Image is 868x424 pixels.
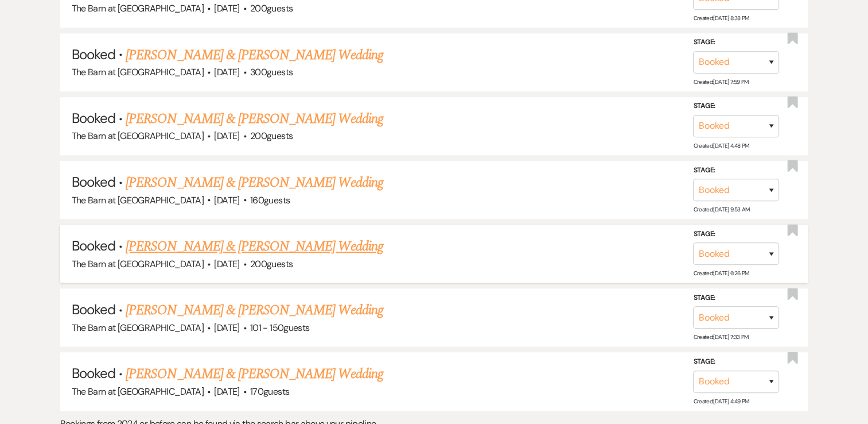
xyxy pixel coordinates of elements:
span: 200 guests [250,130,293,142]
a: [PERSON_NAME] & [PERSON_NAME] Wedding [126,236,383,257]
span: The Barn at [GEOGRAPHIC_DATA] [72,2,204,14]
label: Stage: [693,292,779,304]
label: Stage: [693,228,779,241]
span: 160 guests [250,194,290,206]
span: Created: [DATE] 4:48 PM [693,142,749,149]
span: Booked [72,45,115,63]
span: [DATE] [214,130,239,142]
a: [PERSON_NAME] & [PERSON_NAME] Wedding [126,172,383,193]
span: The Barn at [GEOGRAPHIC_DATA] [72,194,204,206]
span: 170 guests [250,386,289,398]
span: 200 guests [250,2,293,14]
a: [PERSON_NAME] & [PERSON_NAME] Wedding [126,109,383,129]
span: Created: [DATE] 6:26 PM [693,269,749,277]
span: 300 guests [250,66,293,78]
span: Created: [DATE] 8:38 PM [693,14,749,21]
span: [DATE] [214,386,239,398]
span: Created: [DATE] 9:53 AM [693,206,749,213]
label: Stage: [693,36,779,49]
span: Created: [DATE] 7:33 PM [693,333,748,341]
a: [PERSON_NAME] & [PERSON_NAME] Wedding [126,45,383,65]
span: Created: [DATE] 4:49 PM [693,398,749,405]
span: [DATE] [214,258,239,270]
span: The Barn at [GEOGRAPHIC_DATA] [72,130,204,142]
a: [PERSON_NAME] & [PERSON_NAME] Wedding [126,300,383,321]
span: The Barn at [GEOGRAPHIC_DATA] [72,66,204,78]
span: [DATE] [214,66,239,78]
span: [DATE] [214,194,239,206]
span: [DATE] [214,2,239,14]
span: Booked [72,109,115,127]
a: [PERSON_NAME] & [PERSON_NAME] Wedding [126,364,383,384]
span: 200 guests [250,258,293,270]
span: The Barn at [GEOGRAPHIC_DATA] [72,386,204,398]
span: The Barn at [GEOGRAPHIC_DATA] [72,258,204,270]
span: Booked [72,364,115,382]
span: Created: [DATE] 7:59 PM [693,78,748,86]
span: 101 - 150 guests [250,322,309,334]
label: Stage: [693,356,779,368]
span: Booked [72,300,115,318]
label: Stage: [693,164,779,176]
span: The Barn at [GEOGRAPHIC_DATA] [72,322,204,334]
label: Stage: [693,100,779,113]
span: Booked [72,173,115,191]
span: [DATE] [214,322,239,334]
span: Booked [72,237,115,255]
